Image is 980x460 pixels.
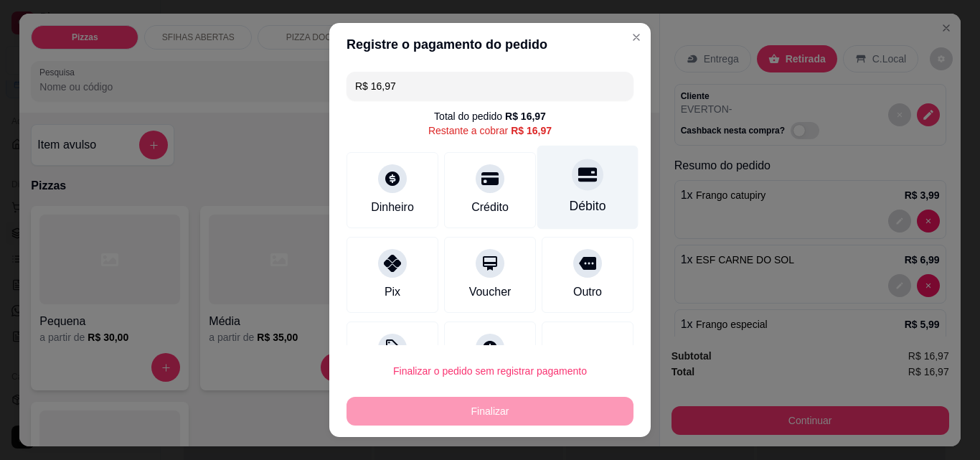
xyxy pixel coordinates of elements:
div: Pix [385,283,400,301]
div: Dinheiro [371,199,414,216]
div: Outro [573,283,602,301]
div: R$ 16,97 [505,109,546,123]
button: Finalizar o pedido sem registrar pagamento [347,357,633,385]
div: Restante a cobrar [428,123,552,138]
div: Crédito [471,199,509,216]
div: R$ 16,97 [511,123,552,138]
button: Close [625,26,648,49]
div: Voucher [469,283,512,301]
header: Registre o pagamento do pedido [329,23,651,66]
div: Total do pedido [434,109,546,123]
div: Débito [570,197,606,215]
input: Ex.: hambúrguer de cordeiro [355,72,625,100]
